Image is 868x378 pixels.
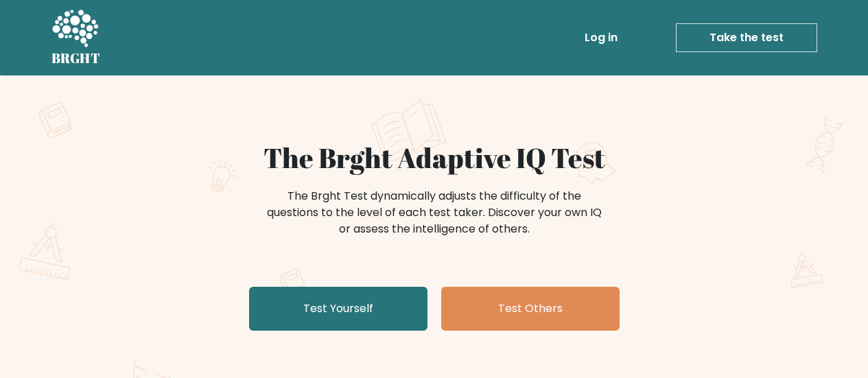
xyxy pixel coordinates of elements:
h1: The Brght Adaptive IQ Test [99,141,769,174]
a: Log in [579,24,623,51]
h5: BRGHT [51,50,101,67]
a: Take the test [676,23,817,52]
div: The Brght Test dynamically adjusts the difficulty of the questions to the level of each test take... [263,188,606,237]
a: BRGHT [51,5,101,70]
a: Test Yourself [249,287,427,331]
a: Test Others [441,287,620,331]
